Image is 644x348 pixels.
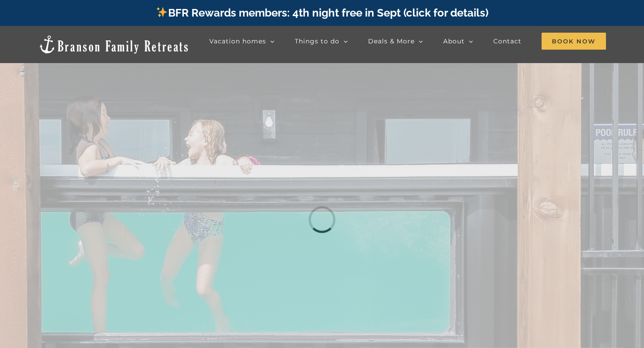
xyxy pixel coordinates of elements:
[157,7,167,17] img: ✨
[209,32,275,50] a: Vacation homes
[368,38,415,44] span: Deals & More
[493,38,521,44] span: Contact
[156,6,488,19] a: BFR Rewards members: 4th night free in Sept (click for details)
[542,32,606,50] a: Book Now
[209,32,606,50] nav: Main Menu
[368,32,423,50] a: Deals & More
[542,33,606,50] span: Book Now
[295,38,339,44] span: Things to do
[38,34,190,55] img: Branson Family Retreats Logo
[295,32,348,50] a: Things to do
[443,38,465,44] span: About
[209,38,266,44] span: Vacation homes
[443,32,473,50] a: About
[493,32,521,50] a: Contact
